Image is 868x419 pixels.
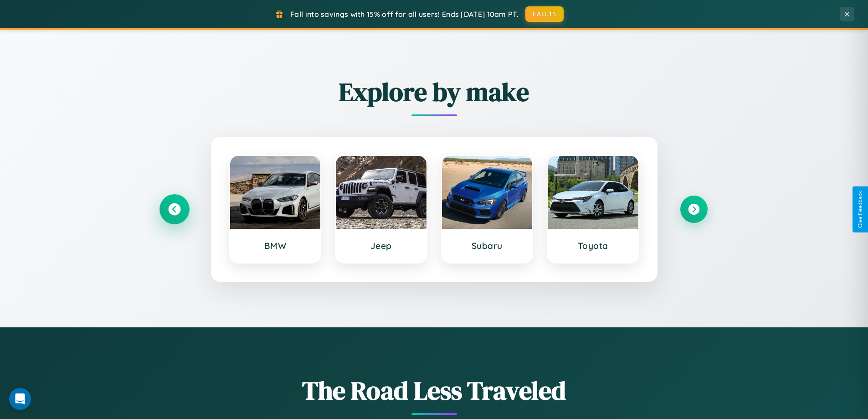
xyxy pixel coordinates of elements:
[161,74,708,109] h2: Explore by make
[161,373,708,408] h1: The Road Less Traveled
[9,388,31,410] div: Open Intercom Messenger
[857,191,863,228] div: Give Feedback
[557,240,629,251] h3: Toyota
[345,240,417,251] h3: Jeep
[239,240,312,251] h3: BMW
[525,6,564,22] button: FALL15
[451,240,524,251] h3: Subaru
[290,10,519,19] span: Fall into savings with 15% off for all users! Ends [DATE] 10am PT.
